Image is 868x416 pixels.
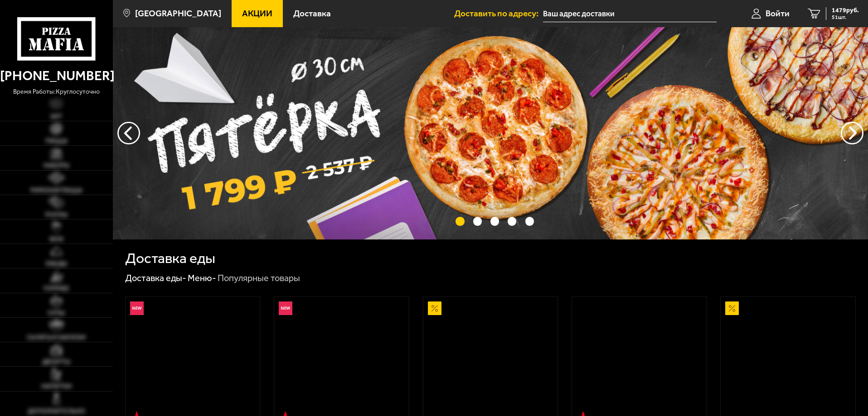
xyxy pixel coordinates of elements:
span: Салаты и закуски [27,335,86,341]
div: Популярные товары [218,273,300,284]
img: Акционный [428,301,441,315]
span: Войти [766,9,790,18]
span: Римская пицца [30,187,82,194]
span: Горячее [44,286,69,292]
span: Роллы [45,212,68,218]
span: Напитки [41,383,72,390]
span: 51 шт. [832,14,859,20]
button: следующий [117,122,140,144]
span: Дополнительно [28,408,85,415]
span: Доставка [293,9,331,18]
img: Новинка [130,301,144,315]
button: точки переключения [508,217,516,225]
span: Наборы [44,163,69,169]
span: Супы [48,310,65,316]
a: Доставка еды- [125,273,186,283]
span: Пицца [45,138,68,144]
span: WOK [49,236,63,243]
button: точки переключения [473,217,482,225]
span: Акции [242,9,272,18]
span: [GEOGRAPHIC_DATA] [135,9,221,18]
button: предыдущий [841,122,863,144]
img: Новинка [279,301,292,315]
button: точки переключения [490,217,499,225]
span: Хит [50,114,63,120]
input: Ваш адрес доставки [543,5,717,22]
button: точки переключения [456,217,464,225]
span: Доставить по адресу: [454,9,543,18]
span: Десерты [42,359,70,365]
h1: Доставка еды [125,251,215,266]
a: Меню- [188,273,216,283]
span: 1479 руб. [832,7,859,14]
img: Акционный [725,301,739,315]
button: точки переключения [525,217,534,225]
span: Обеды [45,261,67,267]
